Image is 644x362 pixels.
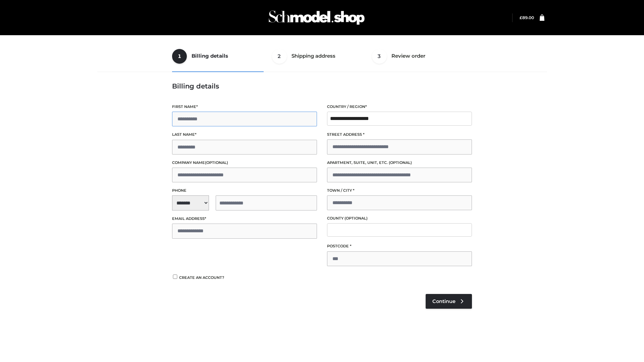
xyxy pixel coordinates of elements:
input: Create an account? [172,275,178,279]
label: Town / City [327,187,472,194]
span: £ [520,15,522,20]
label: Company name [172,160,317,166]
label: Last name [172,131,317,138]
label: County [327,215,472,222]
label: Phone [172,187,317,194]
span: (optional) [344,216,368,221]
a: Continue [426,294,472,309]
label: Country / Region [327,104,472,110]
span: (optional) [389,160,412,165]
label: Street address [327,131,472,138]
span: Create an account? [179,275,224,280]
label: Email address [172,216,317,222]
span: Continue [432,298,455,304]
label: Apartment, suite, unit, etc. [327,160,472,166]
bdi: 89.00 [520,15,534,20]
label: Postcode [327,243,472,249]
span: (optional) [205,160,228,165]
h3: Billing details [172,82,472,90]
label: First name [172,104,317,110]
img: Schmodel Admin 964 [266,4,367,31]
a: £89.00 [520,15,534,20]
